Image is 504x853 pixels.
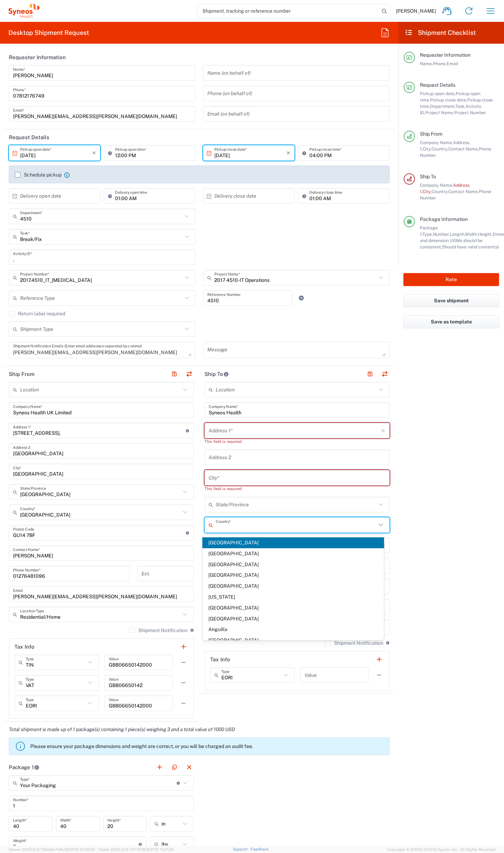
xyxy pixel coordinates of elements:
[448,146,479,152] span: Contact Name,
[447,61,458,66] span: Email
[423,189,431,194] span: City,
[4,727,240,732] em: Total shipment is made up of 1 package(s) containing 1 piece(s) weighing 3 and a total value of 1...
[8,29,89,37] h2: Desktop Shipment Request
[197,4,379,18] input: Shipment, tracking or reference number
[405,29,476,37] h2: Shipment Checklist
[465,231,478,237] span: Width,
[202,613,384,624] span: [GEOGRAPHIC_DATA]
[420,61,433,66] span: Name,
[420,91,456,96] span: Pickup open date,
[420,183,453,188] span: Company Name,
[396,8,436,14] span: [PERSON_NAME]
[296,293,306,303] a: Add Reference
[202,592,384,602] span: [US_STATE]
[430,97,467,103] span: Pickup close date,
[325,640,383,646] label: Shipment Notification
[202,559,384,570] span: [GEOGRAPHIC_DATA]
[455,104,466,109] span: Task,
[433,231,450,237] span: Number,
[9,311,65,316] label: Return label required
[251,847,269,851] a: Feedback
[9,134,49,141] h2: Request Details
[423,146,431,152] span: City,
[202,570,384,581] span: [GEOGRAPHIC_DATA]
[431,146,448,152] span: Country,
[92,147,96,159] i: ×
[430,104,455,109] span: Department,
[129,628,188,633] label: Shipment Notification
[420,82,455,88] span: Request Details
[67,847,95,852] span: [DATE] 10:09:35
[202,602,384,613] span: [GEOGRAPHIC_DATA]
[433,61,447,66] span: Phone,
[202,537,384,548] span: [GEOGRAPHIC_DATA]
[202,624,384,635] span: Anguilla
[204,438,390,445] div: This field is required
[448,189,479,194] span: Contact Name,
[204,371,229,378] h2: Ship To
[403,315,499,328] button: Save as template
[478,231,493,237] span: Height,
[420,174,436,179] span: Ship To
[403,294,499,307] button: Save shipment
[403,273,499,286] button: Rate
[431,189,448,194] span: Country,
[286,147,290,159] i: ×
[8,847,95,852] span: Server: 2025.21.0-769a9a7b8c3
[425,110,454,115] span: Project Name,
[420,216,468,222] span: Package Information
[233,847,251,851] a: Support
[420,140,453,145] span: Company Name,
[420,131,442,137] span: Ship From
[420,225,438,237] span: Package 1:
[420,52,471,58] span: Requester Information
[454,110,486,115] span: Project Number
[387,846,496,853] span: Copyright © [DATE]-[DATE] Agistix Inc., All Rights Reserved
[442,244,499,249] span: Should have valid content(s)
[422,231,433,237] span: Type,
[210,656,230,663] h2: Tax Info
[98,847,174,852] span: Client: 2025.21.0-7d7479b
[450,231,465,237] span: Length,
[146,847,174,852] span: [DATE] 11:37:29
[14,643,34,650] h2: Tax Info
[202,548,384,559] span: [GEOGRAPHIC_DATA]
[9,371,34,378] h2: Ship From
[15,172,62,178] label: Schedule pickup
[204,486,390,492] div: This field is required
[30,743,386,749] p: Please ensure your package dimensions and weight are correct, or you will be charged an audit fee.
[202,635,384,646] span: [GEOGRAPHIC_DATA]
[9,764,39,771] h2: Package 1
[202,581,384,592] span: [GEOGRAPHIC_DATA]
[9,54,66,61] h2: Requester Information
